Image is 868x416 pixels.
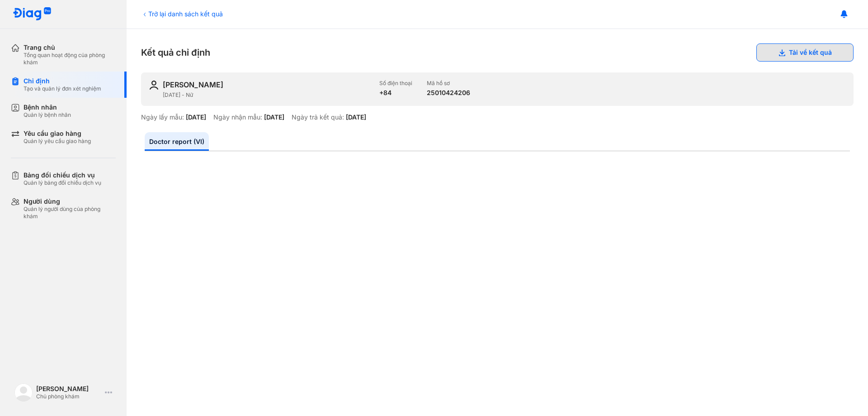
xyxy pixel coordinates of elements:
[24,85,101,92] div: Tạo và quản lý đơn xét nghiệm
[24,206,116,220] div: Quản lý người dùng của phòng khám
[346,113,366,121] div: [DATE]
[24,197,116,206] div: Người dùng
[24,103,71,111] div: Bệnh nhân
[24,138,91,145] div: Quản lý yêu cầu giao hàng
[24,111,71,119] div: Quản lý bệnh nhân
[141,43,854,62] div: Kết quả chỉ định
[24,43,116,52] div: Trang chủ
[13,7,52,21] img: logo
[24,77,101,85] div: Chỉ định
[163,80,223,90] div: [PERSON_NAME]
[292,113,344,121] div: Ngày trả kết quả:
[186,113,206,121] div: [DATE]
[24,52,116,66] div: Tổng quan hoạt động của phòng khám
[24,129,91,138] div: Yêu cầu giao hàng
[141,9,223,19] div: Trở lại danh sách kết quả
[213,113,262,121] div: Ngày nhận mẫu:
[756,43,854,62] button: Tải về kết quả
[379,89,412,97] div: +84
[14,383,33,402] img: logo
[36,385,101,393] div: [PERSON_NAME]
[264,113,284,121] div: [DATE]
[145,132,209,151] a: Doctor report (VI)
[163,91,372,99] div: [DATE] - Nữ
[141,113,184,121] div: Ngày lấy mẫu:
[427,80,470,87] div: Mã hồ sơ
[148,80,159,91] img: user-icon
[24,179,101,186] div: Quản lý bảng đối chiếu dịch vụ
[36,393,101,400] div: Chủ phòng khám
[379,80,412,87] div: Số điện thoại
[427,89,470,97] div: 25010424206
[24,171,101,179] div: Bảng đối chiếu dịch vụ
